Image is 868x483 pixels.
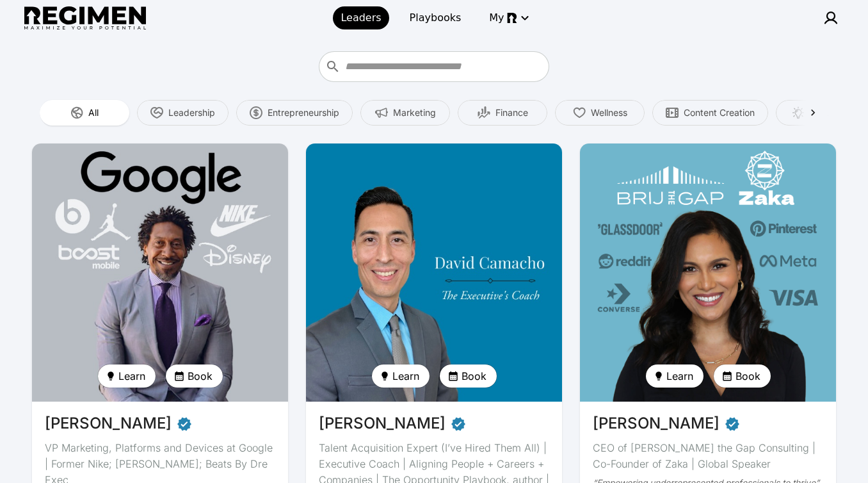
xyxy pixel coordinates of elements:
[489,10,504,26] span: My
[462,368,486,384] span: Book
[70,106,83,119] img: All
[684,106,755,119] span: Content Creation
[88,106,99,119] span: All
[177,412,192,435] span: Verified partner - Daryl Butler
[652,100,768,126] button: Content Creation
[32,143,288,402] img: avatar of Daryl Butler
[45,412,172,435] span: [PERSON_NAME]
[150,106,163,119] img: Leadership
[166,364,223,388] button: Book
[580,143,836,402] img: avatar of Devika Brij
[591,106,627,119] span: Wellness
[372,364,430,388] button: Learn
[402,6,469,29] a: Playbooks
[666,368,693,384] span: Learn
[725,412,740,435] span: Verified partner - Devika Brij
[666,106,679,119] img: Content Creation
[341,10,381,26] span: Leaders
[593,440,823,472] div: CEO of [PERSON_NAME] the Gap Consulting | Co-Founder of Zaka | Global Speaker
[735,368,760,384] span: Book
[319,51,549,82] div: Who do you want to learn from?
[478,106,490,119] img: Finance
[440,364,497,388] button: Book
[714,364,771,388] button: Book
[333,6,389,29] a: Leaders
[24,6,146,30] img: Regimen logo
[118,368,145,384] span: Learn
[393,106,436,119] span: Marketing
[646,364,703,388] button: Learn
[250,106,262,119] img: Entrepreneurship
[555,100,645,126] button: Wellness
[375,106,388,119] img: Marketing
[410,10,462,26] span: Playbooks
[481,6,534,29] button: My
[319,412,446,435] span: [PERSON_NAME]
[776,100,865,126] button: Creativity
[458,100,547,126] button: Finance
[302,140,566,405] img: avatar of David Camacho
[360,100,450,126] button: Marketing
[573,106,586,119] img: Wellness
[98,364,156,388] button: Learn
[236,100,353,126] button: Entrepreneurship
[168,106,215,119] span: Leadership
[137,100,229,126] button: Leadership
[593,412,719,435] span: [PERSON_NAME]
[823,10,839,26] img: user icon
[268,106,339,119] span: Entrepreneurship
[40,100,129,126] button: All
[392,368,419,384] span: Learn
[495,106,528,119] span: Finance
[188,368,213,384] span: Book
[451,412,466,435] span: Verified partner - David Camacho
